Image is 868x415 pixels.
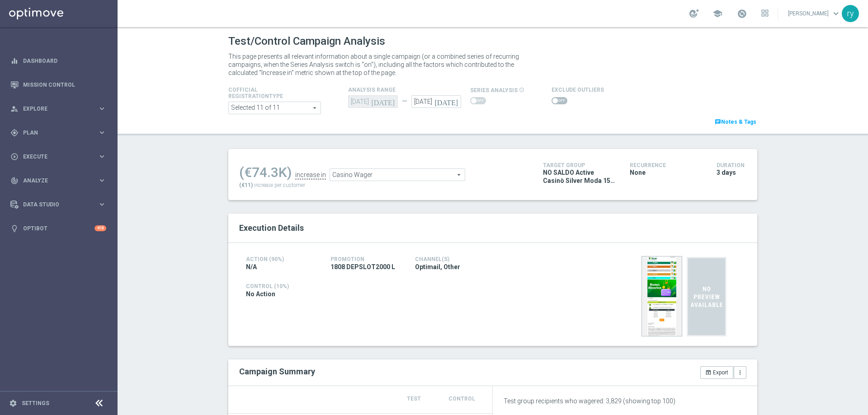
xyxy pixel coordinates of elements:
span: Optimail, Other [415,263,460,271]
span: (€11) [239,182,253,188]
a: chatNotes & Tags [714,117,757,127]
i: play_circle_outline [10,153,19,161]
h2: Campaign Summary [239,367,315,376]
img: noPreview.svg [687,256,726,337]
span: NO SALDO Active Casinò Silver Moda 15-29,99 [543,168,616,185]
button: open_in_browser Export [700,366,733,379]
i: more_vert [737,369,743,376]
span: Analyze [23,178,98,183]
input: Select Date [411,95,461,108]
h4: Control (10%) [246,283,571,289]
div: Optibot [10,216,106,240]
span: increase per customer [254,182,305,188]
span: 1808 DEPSLOT2000 L [330,263,395,271]
div: (€74.3K) [239,164,292,181]
i: gps_fixed [10,129,19,137]
div: — [398,98,411,105]
div: Explore [10,105,98,113]
button: equalizer Dashboard [10,57,107,65]
span: 3 days [717,168,736,177]
span: None [630,168,646,177]
button: play_circle_outline Execute keyboard_arrow_right [10,153,107,160]
h4: Action (90%) [246,256,317,262]
span: Control [448,396,475,402]
button: Data Studio keyboard_arrow_right [10,201,107,208]
div: Plan [10,129,98,137]
a: Settings [22,401,49,406]
div: +10 [94,225,106,231]
h4: Target Group [543,162,616,168]
div: ry [842,5,859,22]
p: This page presents all relevant information about a single campaign (or a combined series of recu... [228,52,531,77]
div: Analyze [10,177,98,185]
span: keyboard_arrow_down [831,9,841,19]
button: more_vert [734,366,746,379]
h4: Channel(s) [415,256,486,262]
div: Data Studio [10,201,98,209]
h4: Recurrence [630,162,703,168]
span: Execution Details [239,223,304,233]
i: keyboard_arrow_right [98,176,106,185]
span: Execute [23,154,98,159]
i: keyboard_arrow_right [98,152,106,161]
i: keyboard_arrow_right [98,128,106,137]
a: Dashboard [23,49,106,73]
span: school [712,9,722,19]
h4: Exclude Outliers [552,87,604,93]
span: N/A [246,263,257,271]
i: [DATE] [434,95,461,105]
h1: Test/Control Campaign Analysis [228,35,385,48]
div: increase in [295,171,326,179]
span: Data Studio [23,202,98,207]
i: keyboard_arrow_right [98,200,106,209]
span: Explore [23,106,98,112]
i: keyboard_arrow_right [98,104,106,113]
span: No Action [246,290,275,298]
button: lightbulb Optibot +10 [10,225,107,232]
img: 35483.jpeg [642,256,682,336]
a: Mission Control [23,73,106,97]
i: person_search [10,105,19,113]
button: track_changes Analyze keyboard_arrow_right [10,177,107,184]
a: [PERSON_NAME]keyboard_arrow_down [787,7,842,20]
h4: Duration [717,162,746,168]
h4: Cofficial Registrationtype [228,87,305,99]
p: Test group recipients who wagered: 3,829 (showing top 100) [504,397,746,405]
span: Expert Online Expert Retail Master Online Master Retail Other and 6 more [229,102,321,114]
span: series analysis [470,87,518,93]
button: Mission Control [10,81,107,89]
button: person_search Explore keyboard_arrow_right [10,105,107,112]
button: gps_fixed Plan keyboard_arrow_right [10,129,107,136]
span: Plan [23,130,98,135]
div: Dashboard [10,49,106,73]
div: Execute [10,153,98,161]
i: [DATE] [371,95,398,105]
span: Test [407,396,421,402]
i: equalizer [10,57,19,65]
i: lightbulb [10,224,19,233]
div: Mission Control [10,73,106,97]
i: info_outline [519,87,524,93]
i: chat [715,119,721,125]
i: track_changes [10,177,19,185]
h4: Promotion [330,256,401,262]
i: open_in_browser [705,369,712,376]
h4: analysis range [348,87,470,93]
i: settings [9,399,17,407]
a: Optibot [23,216,94,240]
